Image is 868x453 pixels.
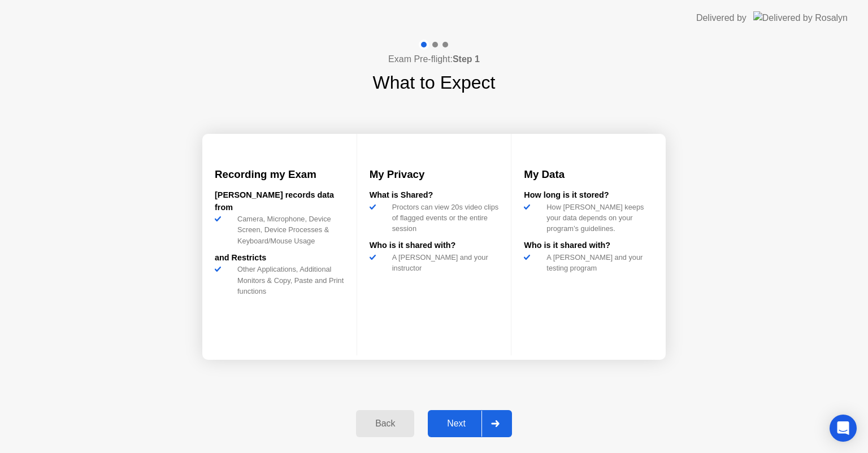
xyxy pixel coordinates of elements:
[830,415,857,442] div: Open Intercom Messenger
[215,167,344,182] h3: Recording my Exam
[370,167,499,182] h3: My Privacy
[373,69,496,96] h1: What to Expect
[524,239,653,252] div: Who is it shared with?
[215,189,344,214] div: [PERSON_NAME] records data from
[428,410,512,437] button: Next
[453,54,480,64] b: Step 1
[215,252,344,264] div: and Restricts
[524,167,653,182] h3: My Data
[388,53,480,66] h4: Exam Pre-flight:
[370,239,499,252] div: Who is it shared with?
[524,189,653,202] div: How long is it stored?
[388,202,499,234] div: Proctors can view 20s video clips of flagged events or the entire session
[431,419,481,429] div: Next
[359,419,411,429] div: Back
[753,11,848,24] img: Delivered by Rosalyn
[696,11,747,25] div: Delivered by
[542,252,653,273] div: A [PERSON_NAME] and your testing program
[542,202,653,234] div: How [PERSON_NAME] keeps your data depends on your program’s guidelines.
[356,410,414,437] button: Back
[370,189,499,202] div: What is Shared?
[233,214,344,246] div: Camera, Microphone, Device Screen, Device Processes & Keyboard/Mouse Usage
[388,252,499,273] div: A [PERSON_NAME] and your instructor
[233,264,344,297] div: Other Applications, Additional Monitors & Copy, Paste and Print functions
